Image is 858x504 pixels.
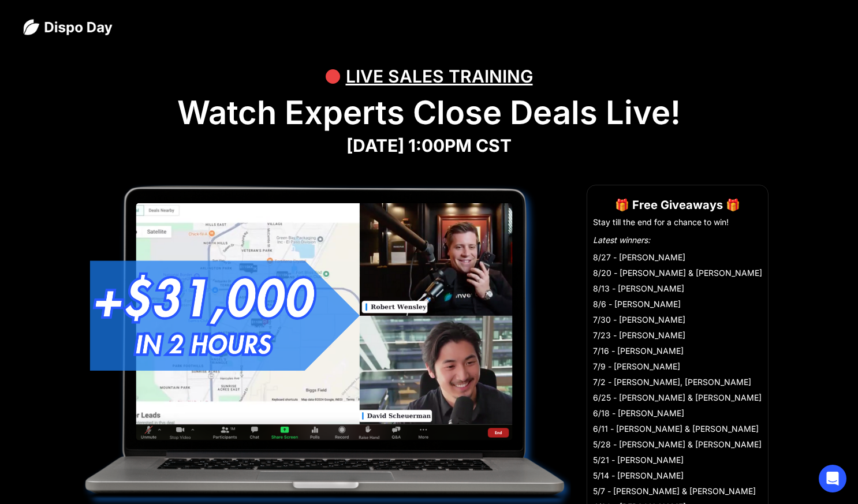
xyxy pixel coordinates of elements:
[593,235,650,245] em: Latest winners:
[593,216,762,228] li: Stay till the end for a chance to win!
[615,198,740,212] strong: 🎁 Free Giveaways 🎁
[346,135,512,156] strong: [DATE] 1:00PM CST
[23,94,835,132] h1: Watch Experts Close Deals Live!
[819,465,846,492] div: Open Intercom Messenger
[346,59,533,94] div: LIVE SALES TRAINING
